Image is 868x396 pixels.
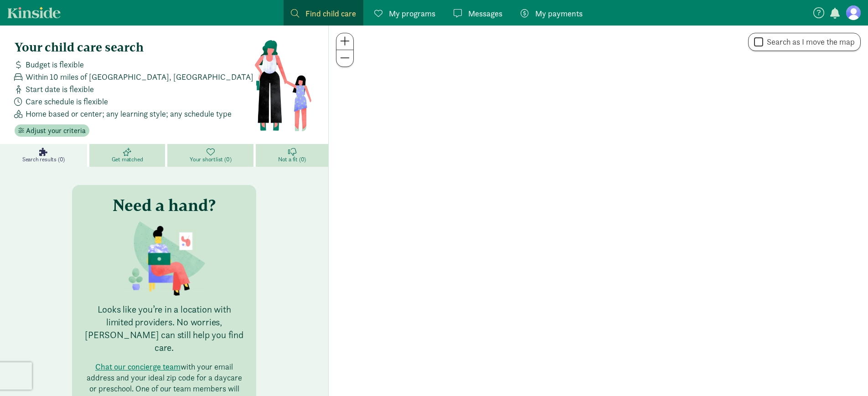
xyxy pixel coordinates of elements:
[83,303,245,354] p: Looks like you’re in a location with limited providers. No worries, [PERSON_NAME] can still help ...
[95,361,181,372] button: Chat our concierge team
[7,7,61,18] a: Kinside
[22,156,65,163] span: Search results (0)
[26,71,253,83] span: Within 10 miles of [GEOGRAPHIC_DATA], [GEOGRAPHIC_DATA]
[26,108,232,120] span: Home based or center; any learning style; any schedule type
[89,144,167,167] a: Get matched
[15,124,89,137] button: Adjust your criteria
[26,95,108,108] span: Care schedule is flexible
[256,144,328,167] a: Not a fit (0)
[113,196,216,214] h3: Need a hand?
[305,7,356,20] span: Find child care
[535,7,583,20] span: My payments
[26,58,84,71] span: Budget is flexible
[26,83,94,95] span: Start date is flexible
[190,156,231,163] span: Your shortlist (0)
[167,144,256,167] a: Your shortlist (0)
[26,125,86,136] span: Adjust your criteria
[763,36,855,47] label: Search as I move the map
[468,7,502,20] span: Messages
[278,156,306,163] span: Not a fit (0)
[389,7,435,20] span: My programs
[15,40,254,55] h4: Your child care search
[112,156,143,163] span: Get matched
